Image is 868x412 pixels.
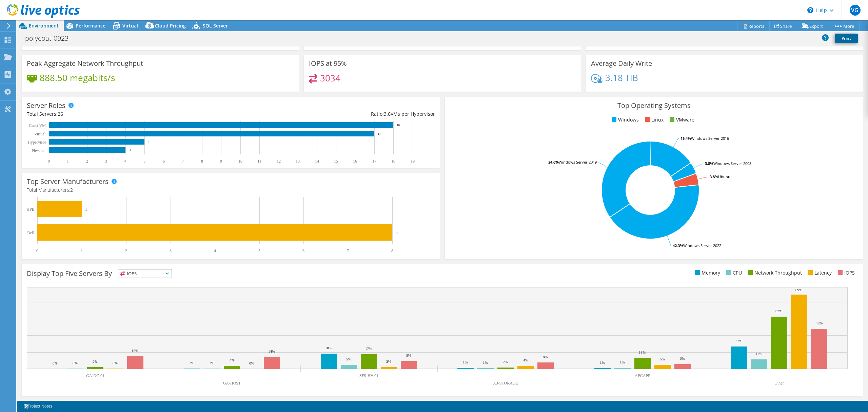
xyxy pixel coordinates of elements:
[691,136,729,141] tspan: Windows Server 2016
[548,160,559,165] tspan: 34.6%
[543,355,548,359] text: 8%
[668,116,694,124] li: VMware
[705,161,713,166] tspan: 3.8%
[27,178,108,185] h3: Top Server Manufacturers
[209,361,214,365] text: 1%
[411,159,415,164] text: 19
[170,248,172,253] text: 3
[559,160,597,165] tspan: Windows Server 2019
[118,269,172,278] span: IOPS
[850,5,861,16] span: VG
[58,111,63,117] span: 26
[725,269,742,277] li: CPU
[713,161,751,166] tspan: Windows Server 2008
[40,74,115,81] h4: 888.50 megabits/s
[775,309,782,313] text: 62%
[620,360,625,364] text: 1%
[365,347,372,351] text: 17%
[27,102,65,109] h3: Server Roles
[258,248,260,253] text: 5
[334,159,338,164] text: 15
[463,360,468,364] text: 1%
[450,102,858,109] h3: Top Operating Systems
[155,22,186,29] span: Cloud Pricing
[268,349,275,353] text: 14%
[807,7,813,13] svg: \n
[769,21,797,31] a: Share
[797,21,828,31] a: Export
[182,159,184,164] text: 7
[643,116,664,124] li: Linux
[372,159,376,164] text: 17
[836,269,855,277] li: IOPS
[201,159,203,164] text: 8
[347,248,349,253] text: 7
[214,248,216,253] text: 4
[746,269,802,277] li: Network Throughput
[835,34,858,43] a: Print
[683,243,721,248] tspan: Windows Server 2022
[48,159,50,164] text: 0
[660,357,665,361] text: 5%
[735,339,742,343] text: 27%
[605,74,638,81] h4: 3.18 TiB
[384,111,391,117] span: 3.6
[125,248,127,253] text: 2
[113,361,118,365] text: 0%
[610,116,639,124] li: Windows
[230,358,235,362] text: 4%
[378,132,381,135] text: 17
[755,352,762,356] text: 11%
[816,321,823,325] text: 48%
[105,159,107,164] text: 3
[29,123,46,128] text: Guest VM
[406,353,411,357] text: 9%
[203,22,228,29] span: SQL Server
[143,159,145,164] text: 5
[795,288,802,292] text: 89%
[493,381,518,386] text: X3-STORAGE
[302,248,304,253] text: 6
[231,110,435,118] div: Ratio: VMs per Hypervisor
[26,207,34,212] text: HPE
[397,124,400,127] text: 18
[680,356,685,360] text: 6%
[591,60,652,67] h3: Average Daily Write
[257,159,261,164] text: 11
[315,159,319,164] text: 14
[639,350,646,354] text: 13%
[503,360,508,364] text: 2%
[396,231,398,235] text: 8
[320,74,340,82] h4: 3034
[27,186,435,194] h4: Total Manufacturers:
[774,381,784,386] text: Other
[391,159,395,164] text: 18
[309,60,347,67] h3: IOPS at 95%
[76,22,105,29] span: Performance
[34,132,46,136] text: Virtual
[710,174,718,179] tspan: 3.8%
[86,373,104,378] text: GA-DC-01
[93,359,98,363] text: 2%
[29,22,59,29] span: Environment
[635,373,650,378] text: APCAPP
[70,187,73,193] span: 2
[73,361,78,365] text: 0%
[53,361,58,365] text: 0%
[132,349,138,353] text: 15%
[124,159,126,164] text: 4
[680,136,691,141] tspan: 15.4%
[277,159,281,164] text: 12
[693,269,720,277] li: Memory
[296,159,300,164] text: 13
[86,159,88,164] text: 2
[81,248,83,253] text: 1
[27,230,34,235] text: Dell
[32,148,45,153] text: Physical
[353,159,357,164] text: 16
[828,21,860,31] a: More
[223,381,241,386] text: GA-HOST
[806,269,832,277] li: Latency
[27,60,143,67] h3: Peak Aggregate Network Throughput
[122,22,138,29] span: Virtual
